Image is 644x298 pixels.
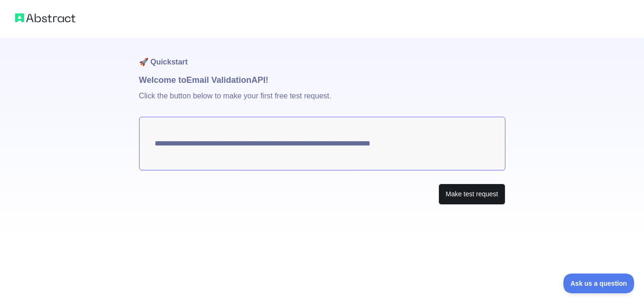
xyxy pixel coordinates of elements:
[438,184,505,205] button: Make test request
[15,11,75,24] img: Abstract logo
[139,73,505,87] h1: Welcome to Email Validation API!
[563,274,635,293] iframe: Toggle Customer Support
[139,38,505,73] h1: 🚀 Quickstart
[139,87,505,117] p: Click the button below to make your first free test request.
